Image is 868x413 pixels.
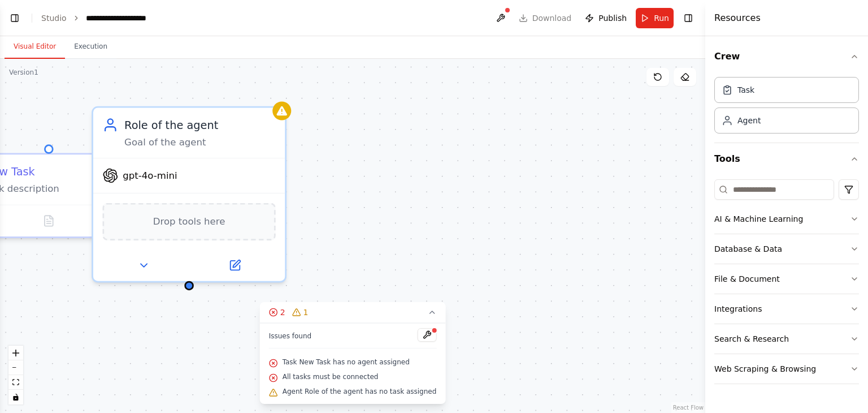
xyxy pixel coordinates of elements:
span: Agent Role of the agent has no task assigned [283,387,437,396]
div: Integrations [714,303,762,315]
button: Show left sidebar [7,10,23,26]
span: Publish [598,12,627,24]
button: File & Document [714,264,859,294]
a: Studio [41,14,67,23]
div: Task [737,84,754,96]
span: 2 [280,307,285,318]
h4: Resources [714,11,761,25]
div: Role of the agentGoal of the agentgpt-4o-miniDrop tools here [92,106,287,283]
span: 1 [303,307,309,318]
button: toggle interactivity [8,390,23,405]
div: Agent [737,115,761,126]
span: All tasks must be connected [283,372,379,381]
button: Open in side panel [190,256,279,275]
a: React Flow attribution [673,405,704,411]
button: Open in side panel [85,212,138,230]
div: Web Scraping & Browsing [714,363,816,375]
div: Version 1 [9,68,38,77]
button: fit view [8,375,23,390]
button: zoom in [8,346,23,360]
button: Run [636,8,674,28]
button: Tools [714,143,859,175]
span: gpt-4o-mini [123,169,177,182]
button: Database & Data [714,234,859,264]
button: Search & Research [714,324,859,354]
button: Hide right sidebar [680,10,696,26]
button: Crew [714,41,859,72]
div: Crew [714,72,859,143]
button: AI & Machine Learning [714,204,859,234]
span: Run [654,12,669,24]
button: No output available [16,212,82,230]
div: React Flow controls [8,346,23,405]
div: Database & Data [714,243,782,255]
div: Goal of the agent [124,136,276,148]
div: Tools [714,175,859,393]
span: Drop tools here [153,214,225,230]
div: Role of the agent [124,117,276,133]
button: Web Scraping & Browsing [714,354,859,384]
button: Execution [65,35,116,59]
div: AI & Machine Learning [714,213,803,225]
span: Task New Task has no agent assigned [283,358,410,367]
button: Integrations [714,294,859,324]
button: Visual Editor [5,35,65,59]
nav: breadcrumb [41,12,146,24]
button: zoom out [8,360,23,375]
span: Issues found [269,332,312,341]
div: File & Document [714,273,780,285]
div: Search & Research [714,333,789,345]
button: Publish [580,8,631,28]
button: 21 [260,302,446,323]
